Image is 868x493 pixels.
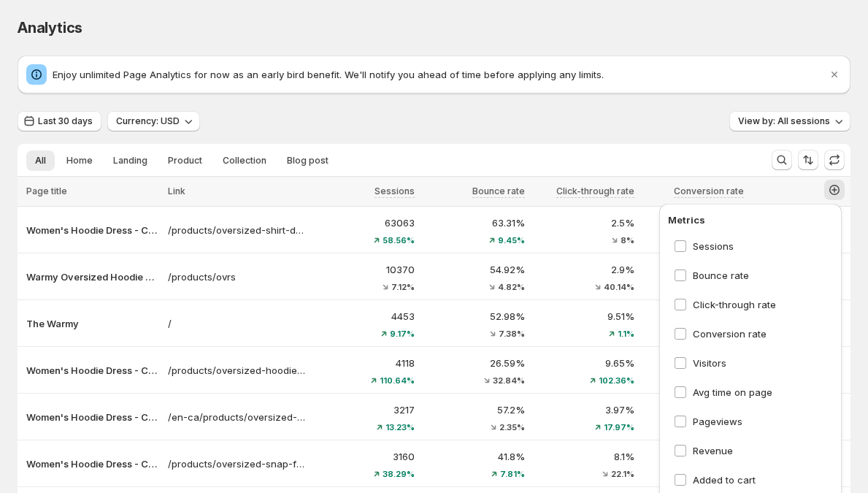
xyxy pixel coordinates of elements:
[534,449,634,464] p: 8.1%
[168,186,185,196] span: Link
[18,111,101,131] button: Last 30 days
[621,236,634,245] span: 8%
[380,376,415,385] span: 110.64%
[493,376,525,385] span: 32.84%
[390,329,415,338] span: 9.17%
[556,186,634,196] span: Click-through rate
[643,215,744,230] p: 2.73%
[472,186,525,196] span: Bounce rate
[674,186,744,196] span: Conversion rate
[693,416,742,427] span: Pageviews
[38,115,93,127] span: Last 30 days
[26,316,159,331] button: The Warmy
[53,67,827,82] p: Enjoy unlimited Page Analytics for now as an early bird benefit. We'll notify you ahead of time b...
[668,213,833,227] p: Metrics
[423,402,524,417] p: 57.2%
[611,470,634,478] span: 22.1%
[423,356,524,370] p: 26.59%
[26,456,159,471] button: Women's Hoodie Dress - Casual Long Sleeve Pullover Sweatshirt Dress
[643,449,744,464] p: 4.05%
[18,19,82,37] span: Analytics
[534,309,634,324] p: 9.51%
[738,115,830,127] span: View by: All sessions
[314,215,415,230] p: 63063
[168,410,305,424] a: /en-ca/products/oversized-shirt-dress
[534,215,634,230] p: 2.5%
[643,309,744,324] p: 4.27%
[116,115,180,127] span: Currency: USD
[498,283,525,291] span: 4.82%
[223,155,266,167] span: Collection
[314,356,415,370] p: 4118
[693,328,767,340] span: Conversion rate
[383,470,415,478] span: 38.29%
[534,356,634,370] p: 9.65%
[604,423,634,432] span: 17.97%
[168,363,305,378] a: /products/oversized-hoodie-dress
[499,329,525,338] span: 7.38%
[423,309,524,324] p: 52.98%
[693,299,776,310] span: Click-through rate
[383,236,415,245] span: 58.56%
[314,309,415,324] p: 4453
[693,357,726,369] span: Visitors
[798,150,818,170] button: Sort the results
[168,270,305,284] a: /products/ovrs
[391,283,415,291] span: 7.12%
[643,356,744,370] p: 6.39%
[729,111,850,131] button: View by: All sessions
[26,186,67,196] span: Page title
[314,449,415,464] p: 3160
[693,386,772,398] span: Avg time on page
[423,449,524,464] p: 41.8%
[107,111,200,131] button: Currency: USD
[35,155,46,167] span: All
[168,456,305,471] a: /products/oversized-snap-fit-hoodie
[693,445,733,456] span: Revenue
[498,236,525,245] span: 9.45%
[375,186,415,196] span: Sessions
[113,155,147,167] span: Landing
[693,474,756,486] span: Added to cart
[604,283,634,291] span: 40.14%
[314,262,415,277] p: 10370
[26,270,159,284] button: Warmy Oversized Hoodie Dress – Ultra-Soft Fleece Sweatshirt Dress for Women (Plus Size S-3XL), Co...
[500,470,525,478] span: 7.81%
[385,423,415,432] span: 13.23%
[643,262,744,277] p: 3.09%
[618,329,634,338] span: 1.1%
[772,150,792,170] button: Search and filter results
[168,316,305,331] a: /
[26,363,159,378] button: Women's Hoodie Dress - Casual Long Sleeve Pullover Sweatshirt Dress
[314,402,415,417] p: 3217
[26,410,159,424] button: Women's Hoodie Dress - Casual Long Sleeve Pullover Sweatshirt Dress
[26,223,159,237] button: Women's Hoodie Dress - Casual Long Sleeve Pullover Sweatshirt Dress
[423,215,524,230] p: 63.31%
[423,262,524,277] p: 54.92%
[499,423,525,432] span: 2.35%
[693,270,749,281] span: Bounce rate
[693,240,734,252] span: Sessions
[66,155,93,167] span: Home
[824,64,845,85] button: Dismiss notification
[534,402,634,417] p: 3.97%
[534,262,634,277] p: 2.9%
[599,376,634,385] span: 102.36%
[168,155,202,167] span: Product
[168,223,305,237] a: /products/oversized-shirt-dress
[643,402,744,417] p: 2.74%
[287,155,329,167] span: Blog post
